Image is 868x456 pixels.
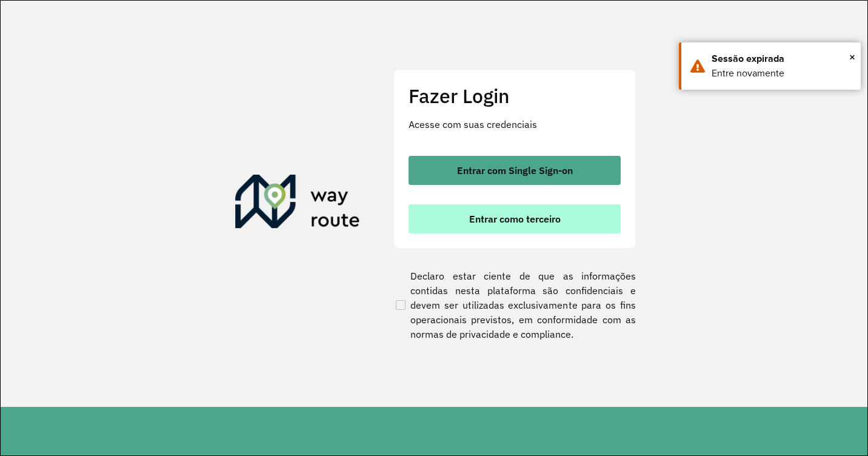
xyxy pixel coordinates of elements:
img: Roteirizador AmbevTech [235,175,360,233]
button: button [409,156,621,185]
span: × [849,48,855,66]
div: Entre novamente [712,66,852,81]
button: Close [849,48,855,66]
label: Declaro estar ciente de que as informações contidas nesta plataforma são confidenciais e devem se... [393,269,636,341]
h2: Fazer Login [409,84,621,107]
p: Acesse com suas credenciais [409,117,621,132]
span: Entrar com Single Sign-on [457,166,573,175]
div: Sessão expirada [712,52,852,66]
button: button [409,204,621,233]
span: Entrar como terceiro [469,214,561,224]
